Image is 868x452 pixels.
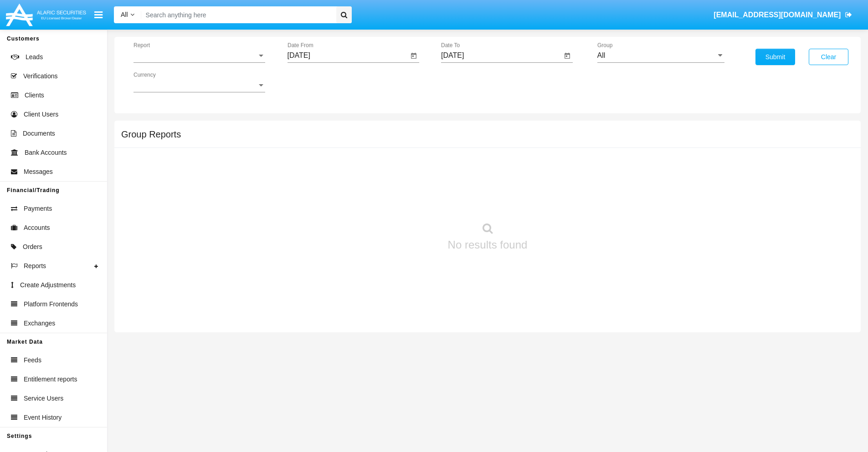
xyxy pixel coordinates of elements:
button: Submit [755,49,795,65]
input: Search [141,6,333,23]
span: Accounts [24,223,50,233]
span: Orders [23,242,42,252]
span: Bank Accounts [25,148,67,157]
span: Currency [134,81,257,89]
span: Feeds [24,356,41,365]
h5: Group Reports [121,131,181,138]
span: Create Adjustments [20,280,76,290]
span: Platform Frontends [24,300,78,309]
span: Service Users [24,394,63,403]
span: Exchanges [24,319,55,328]
img: Logo image [5,1,87,28]
span: Entitlement reports [24,375,77,384]
span: Messages [24,167,53,177]
span: Event History [24,413,62,422]
a: [EMAIL_ADDRESS][DOMAIN_NAME] [709,2,857,28]
span: Payments [24,204,52,213]
span: Leads [26,52,43,62]
span: Reports [24,261,46,271]
p: No results found [448,237,528,253]
span: Verifications [23,71,57,81]
span: Report [134,51,257,60]
span: Client Users [24,110,58,119]
span: All [121,11,128,18]
span: [EMAIL_ADDRESS][DOMAIN_NAME] [714,11,841,19]
button: Open calendar [562,51,573,61]
button: Clear [809,49,848,65]
span: Documents [23,129,55,138]
span: Clients [25,91,44,100]
button: Open calendar [408,51,419,61]
a: All [114,10,141,20]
